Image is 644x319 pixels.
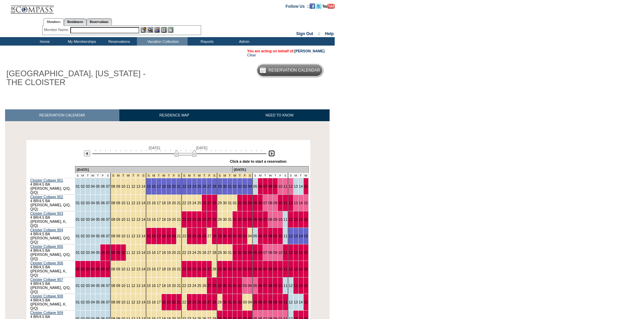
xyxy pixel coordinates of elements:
a: 28 [212,217,216,221]
a: 18 [162,267,166,271]
a: RESIDENCE MAP [119,109,230,121]
a: 04 [248,234,252,238]
a: 01 [76,184,80,188]
a: 26 [202,201,206,205]
a: 25 [197,234,201,238]
a: 02 [238,184,242,188]
td: Reservations [100,37,137,46]
a: 03 [243,217,247,221]
a: 08 [111,250,115,255]
a: 13 [294,201,298,205]
a: 01 [233,267,237,271]
a: 10 [121,234,125,238]
a: Clear [247,53,256,57]
a: 06 [101,250,105,255]
a: 01 [76,234,80,238]
a: 03 [243,234,247,238]
a: 19 [167,234,171,238]
a: 09 [273,234,277,238]
a: 03 [86,217,90,221]
a: RESERVATION CALENDAR [5,109,119,121]
a: 07 [106,234,110,238]
a: 31 [228,217,232,221]
a: 03 [86,201,90,205]
a: 02 [238,250,242,255]
a: 29 [218,234,222,238]
a: 04 [91,184,95,188]
td: Reports [188,37,225,46]
a: 14 [141,217,145,221]
a: 08 [268,234,272,238]
a: 16 [152,201,156,205]
a: 27 [207,201,211,205]
a: 23 [187,201,191,205]
a: 02 [238,267,242,271]
a: 01 [233,201,237,205]
a: 02 [81,184,85,188]
a: 12 [289,234,293,238]
a: 10 [278,201,282,205]
a: 04 [91,267,95,271]
a: 17 [157,267,161,271]
a: 04 [248,250,252,255]
a: Cloister Cottage 901 [30,178,63,182]
a: 04 [248,201,252,205]
a: 29 [218,217,222,221]
a: 09 [116,217,120,221]
a: 28 [212,184,216,188]
a: 25 [197,217,201,221]
a: 30 [223,201,227,205]
a: 25 [197,184,201,188]
a: Reservations [87,18,112,25]
a: 19 [167,201,171,205]
a: 03 [86,184,90,188]
a: 08 [111,184,115,188]
a: 27 [207,267,211,271]
a: 19 [167,217,171,221]
a: 19 [167,250,171,255]
a: 13 [136,250,140,255]
a: 15 [304,217,308,221]
img: b_calculator.gif [168,27,173,33]
a: 18 [162,250,166,255]
a: 17 [157,234,161,238]
a: 05 [253,184,257,188]
img: Next [268,150,275,157]
a: 02 [238,217,242,221]
a: 10 [121,217,125,221]
a: 03 [86,267,90,271]
a: 23 [187,217,191,221]
a: 02 [81,234,85,238]
a: 02 [81,201,85,205]
a: 22 [182,250,186,255]
a: 09 [273,201,277,205]
a: 05 [96,250,100,255]
a: 13 [294,250,298,255]
a: 17 [157,184,161,188]
a: 25 [197,250,201,255]
a: 12 [131,201,135,205]
a: 25 [197,267,201,271]
a: Cloister Cottage 902 [30,195,63,199]
a: 06 [101,201,105,205]
a: 20 [172,267,176,271]
a: 28 [212,234,216,238]
a: 18 [162,184,166,188]
a: 23 [187,267,191,271]
a: 23 [187,184,191,188]
a: 16 [152,217,156,221]
a: 11 [283,184,287,188]
a: 05 [253,201,257,205]
a: 08 [111,217,115,221]
a: 01 [76,217,80,221]
a: 19 [167,267,171,271]
a: 02 [238,234,242,238]
a: 05 [96,184,100,188]
a: 14 [141,184,145,188]
a: 21 [177,267,181,271]
a: 05 [96,234,100,238]
a: 22 [182,184,186,188]
a: 20 [172,217,176,221]
a: 18 [162,201,166,205]
td: Home [25,37,63,46]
